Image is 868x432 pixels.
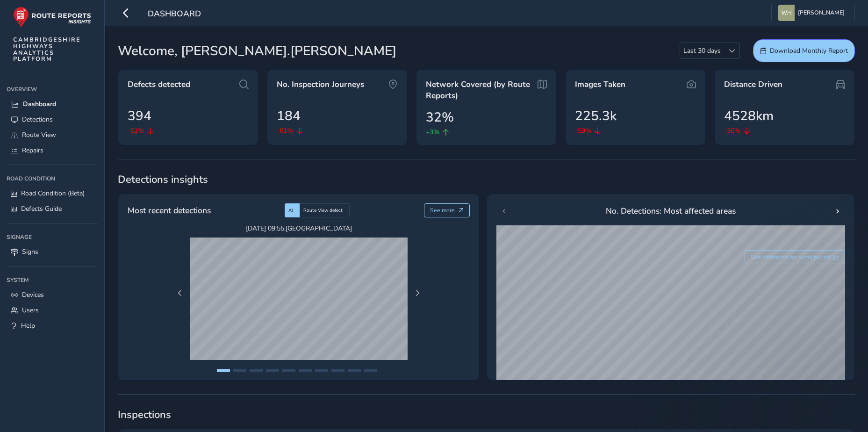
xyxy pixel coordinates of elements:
[770,46,848,55] span: Download Monthly Report
[173,287,187,300] button: Previous Page
[128,126,144,136] span: -51%
[575,126,591,136] span: -59%
[7,143,98,158] a: Repairs
[724,79,782,90] span: Distance Driven
[148,8,201,21] span: Dashboard
[724,126,740,136] span: -36%
[288,207,293,214] span: AI
[128,204,211,216] span: Most recent detections
[7,96,98,112] a: Dashboard
[233,369,246,372] button: Page 2
[751,253,830,261] span: See difference for same period
[303,207,343,214] span: Route View defect
[300,203,350,217] div: Route View defect
[13,36,81,62] span: CAMBRIDGESHIRE HIGHWAYS ANALYTICS PLATFORM
[299,369,312,372] button: Page 6
[22,306,39,315] span: Users
[7,172,98,186] div: Road Condition
[118,408,855,422] span: Inspections
[277,106,301,126] span: 184
[7,287,98,302] a: Devices
[798,5,845,21] span: [PERSON_NAME]
[7,112,98,127] a: Detections
[22,115,53,124] span: Detections
[7,302,98,318] a: Users
[680,43,724,58] span: Last 30 days
[7,244,98,259] a: Signs
[424,203,470,217] button: See more
[7,230,98,244] div: Signage
[21,204,62,213] span: Defects Guide
[250,369,263,372] button: Page 3
[217,369,230,372] button: Page 1
[745,250,846,264] button: See difference for same period
[778,5,795,21] img: diamond-layout
[411,287,424,300] button: Next Page
[118,173,855,187] span: Detections insights
[285,203,300,217] div: AI
[364,369,377,372] button: Page 10
[331,369,344,372] button: Page 8
[575,106,617,126] span: 225.3k
[22,146,43,155] span: Repairs
[266,369,279,372] button: Page 4
[128,79,190,90] span: Defects detected
[430,207,455,214] span: See more
[118,41,396,61] span: Welcome, [PERSON_NAME].[PERSON_NAME]
[606,205,736,217] span: No. Detections: Most affected areas
[315,369,328,372] button: Page 7
[128,106,151,126] span: 394
[753,39,855,62] button: Download Monthly Report
[21,321,35,330] span: Help
[426,127,439,137] span: +3%
[22,290,44,299] span: Devices
[7,201,98,216] a: Defects Guide
[7,127,98,143] a: Route View
[23,100,56,108] span: Dashboard
[22,247,38,256] span: Signs
[575,79,625,90] span: Images Taken
[7,186,98,201] a: Road Condition (Beta)
[348,369,361,372] button: Page 9
[7,273,98,287] div: System
[426,79,535,101] span: Network Covered (by Route Reports)
[22,130,56,139] span: Route View
[282,369,295,372] button: Page 5
[13,7,91,28] img: rr logo
[21,189,85,198] span: Road Condition (Beta)
[836,400,859,423] iframe: Intercom live chat
[724,106,774,126] span: 4528km
[778,5,848,21] button: [PERSON_NAME]
[190,224,408,233] span: [DATE] 09:55 , [GEOGRAPHIC_DATA]
[277,126,293,136] span: -61%
[426,108,454,127] span: 32%
[7,82,98,96] div: Overview
[7,318,98,333] a: Help
[277,79,364,90] span: No. Inspection Journeys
